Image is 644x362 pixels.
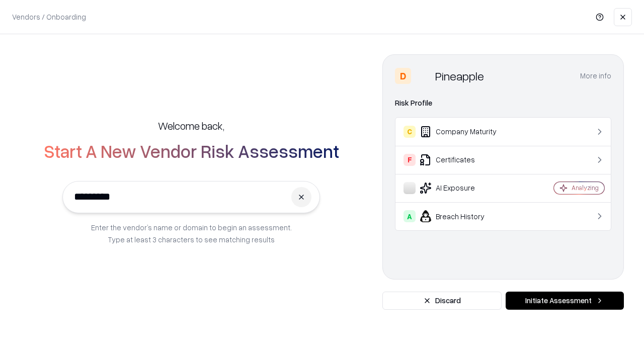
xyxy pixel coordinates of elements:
[404,154,524,166] div: Certificates
[415,68,431,84] img: Pineapple
[404,126,524,138] div: Company Maturity
[404,210,416,222] div: A
[395,68,411,84] div: D
[44,141,339,161] h2: Start A New Vendor Risk Assessment
[395,97,611,109] div: Risk Profile
[158,119,224,133] h5: Welcome back,
[91,221,292,245] p: Enter the vendor’s name or domain to begin an assessment. Type at least 3 characters to see match...
[404,126,416,138] div: C
[506,292,624,310] button: Initiate Assessment
[404,210,524,222] div: Breach History
[404,182,524,194] div: AI Exposure
[572,184,599,192] div: Analyzing
[580,67,611,85] button: More info
[435,68,484,84] div: Pineapple
[12,12,86,22] p: Vendors / Onboarding
[382,292,502,310] button: Discard
[404,154,416,166] div: F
